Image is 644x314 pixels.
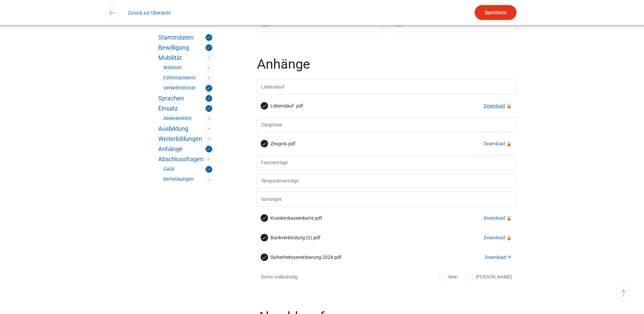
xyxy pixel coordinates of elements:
a: Mobilität [158,54,212,61]
span: 🔒 [506,215,512,221]
label: Krankenkassenkarte.pdf [261,215,322,221]
label: [PERSON_NAME] [466,273,512,280]
a: Sprachen [158,95,212,102]
label: Basri Aliu, Zeugnis.pdf [261,140,295,147]
a: Abwesenheit [163,115,212,122]
a: Einsatz [158,105,212,112]
input: Lebenslauf [256,79,517,94]
input: Festverträge [256,155,517,170]
a: Anhänge [158,146,212,152]
a: Weiterbildungen [158,136,212,142]
a: Bewilligung [158,44,212,51]
a: Download [484,141,505,146]
a: Ausbildung [158,125,212,132]
label: Lebenslauf Aliu Basri.pdf [261,102,303,109]
span: 👁 [507,255,512,260]
span: 🔒 [506,141,512,146]
a: Bemerkungen [163,176,212,183]
a: Download [484,215,505,221]
input: Sonstiges [256,192,517,207]
span: Daten vollständig [261,273,344,280]
a: Download [485,255,506,260]
a: ▵ Nach oben [616,286,630,300]
input: Temporärverträge [256,173,517,188]
label: Nein [439,273,458,280]
a: Download [484,235,505,240]
a: Verkehrsmittel [163,85,212,92]
a: Download [484,103,505,108]
span: 🔒 [506,235,512,240]
a: Stammdaten [158,34,212,41]
label: Bankverbindung (2).pdf [261,234,320,241]
a: Zurück zur Übersicht [128,5,171,20]
a: Führerausweis [163,75,212,81]
input: Zeugnisse [256,117,517,132]
label: Sicherheitsvereinbarung 2024.pdf [261,254,341,261]
img: icon-arrow-left.svg [108,8,117,18]
a: Wohnort [163,65,212,71]
legend: Anhänge [256,57,518,79]
a: Salär [163,166,212,173]
span: 🔒 [506,103,512,108]
input: Speichern [475,5,517,20]
a: Abschlussfragen [158,156,212,163]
